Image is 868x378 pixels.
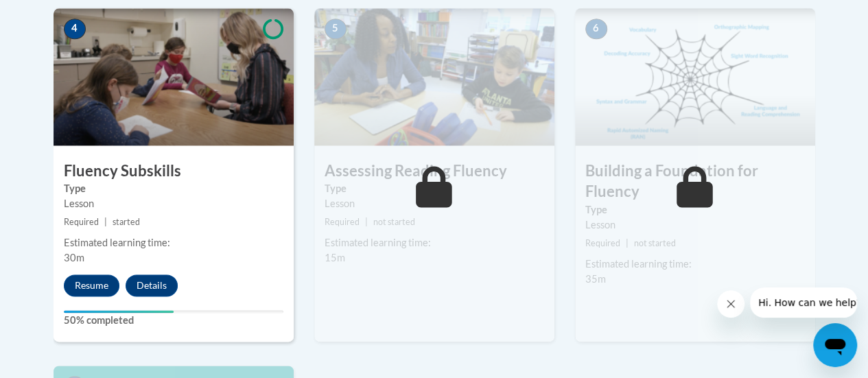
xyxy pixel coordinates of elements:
[585,19,607,39] span: 6
[325,217,360,227] span: Required
[325,252,345,263] span: 15m
[104,217,107,227] span: |
[585,273,606,285] span: 35m
[314,161,554,182] h3: Assessing Reading Fluency
[64,19,86,39] span: 4
[575,8,815,145] img: Course Image
[585,257,805,272] div: Estimated learning time:
[64,252,84,263] span: 30m
[325,235,544,250] div: Estimated learning time:
[113,217,140,227] span: started
[585,202,805,217] label: Type
[575,161,815,203] h3: Building a Foundation for Fluency
[626,238,629,248] span: |
[365,217,368,227] span: |
[717,290,744,318] iframe: Close message
[64,181,283,196] label: Type
[585,238,620,248] span: Required
[325,196,544,211] div: Lesson
[64,235,283,250] div: Estimated learning time:
[64,217,99,227] span: Required
[373,217,415,227] span: not started
[64,313,283,328] label: 50% completed
[325,181,544,196] label: Type
[325,19,347,39] span: 5
[585,217,805,233] div: Lesson
[750,287,857,318] iframe: Message from company
[634,238,676,248] span: not started
[126,274,178,296] button: Details
[54,161,294,182] h3: Fluency Subskills
[64,196,283,211] div: Lesson
[64,310,174,313] div: Your progress
[813,323,857,367] iframe: Button to launch messaging window
[314,8,554,145] img: Course Image
[54,8,294,145] img: Course Image
[8,10,111,21] span: Hi. How can we help?
[64,274,119,296] button: Resume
